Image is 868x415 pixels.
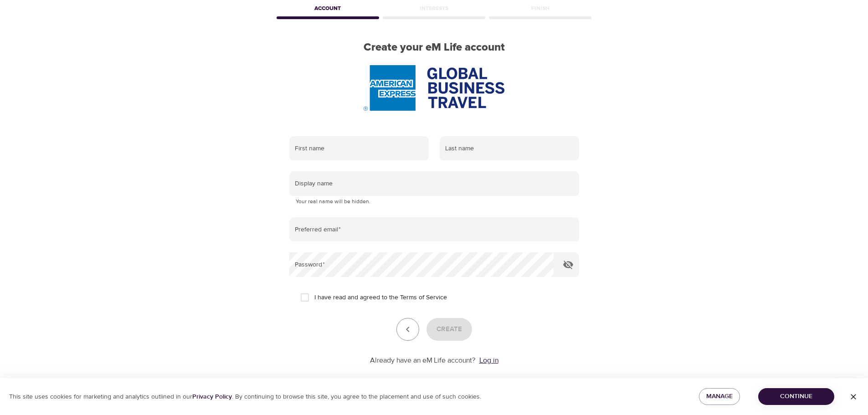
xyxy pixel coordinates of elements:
[765,391,827,402] span: Continue
[314,293,447,302] span: I have read and agreed to the
[479,356,498,365] a: Log in
[192,393,232,401] a: Privacy Policy
[706,391,733,402] span: Manage
[275,41,594,54] h2: Create your eM Life account
[296,197,573,206] p: Your real name will be hidden.
[370,355,476,366] p: Already have an eM Life account?
[699,388,740,405] button: Manage
[758,388,834,405] button: Continue
[364,65,504,111] img: AmEx%20GBT%20logo.png
[400,293,447,302] a: Terms of Service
